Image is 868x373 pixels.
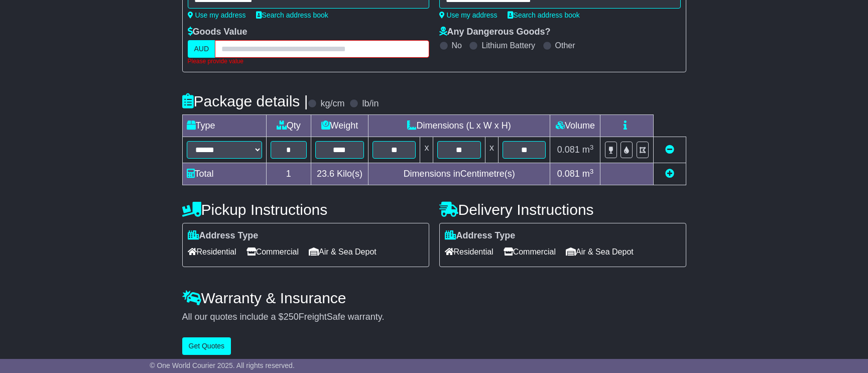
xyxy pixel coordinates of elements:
[582,145,594,155] span: m
[445,230,516,241] label: Address Type
[266,163,311,185] td: 1
[368,115,550,137] td: Dimensions (L x W x H)
[566,244,634,260] span: Air & Sea Depot
[182,290,686,306] h4: Warranty & Insurance
[665,169,674,179] a: Add new item
[182,115,266,137] td: Type
[452,41,462,50] label: No
[182,337,231,355] button: Get Quotes
[246,244,299,260] span: Commercial
[150,361,295,369] span: © One World Courier 2025. All rights reserved.
[182,312,686,323] div: All our quotes include a $ FreightSafe warranty.
[368,163,550,185] td: Dimensions in Centimetre(s)
[266,115,311,137] td: Qty
[485,137,498,163] td: x
[555,41,575,50] label: Other
[420,137,433,163] td: x
[557,169,580,179] span: 0.081
[309,244,377,260] span: Air & Sea Depot
[439,27,551,38] label: Any Dangerous Goods?
[188,40,216,58] label: AUD
[182,163,266,185] td: Total
[182,93,308,109] h4: Package details |
[557,145,580,155] span: 0.081
[188,11,246,19] a: Use my address
[590,168,594,175] sup: 3
[481,41,535,50] label: Lithium Battery
[284,312,299,322] span: 250
[590,144,594,151] sup: 3
[188,230,259,241] label: Address Type
[550,115,600,137] td: Volume
[362,98,379,109] label: lb/in
[439,201,686,218] h4: Delivery Instructions
[504,244,556,260] span: Commercial
[188,27,247,38] label: Goods Value
[582,169,594,179] span: m
[256,11,328,19] a: Search address book
[182,201,429,218] h4: Pickup Instructions
[317,169,334,179] span: 23.6
[311,115,368,137] td: Weight
[188,244,236,260] span: Residential
[188,58,429,65] div: Please provide value
[439,11,498,19] a: Use my address
[445,244,493,260] span: Residential
[508,11,580,19] a: Search address book
[320,98,344,109] label: kg/cm
[665,145,674,155] a: Remove this item
[311,163,368,185] td: Kilo(s)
